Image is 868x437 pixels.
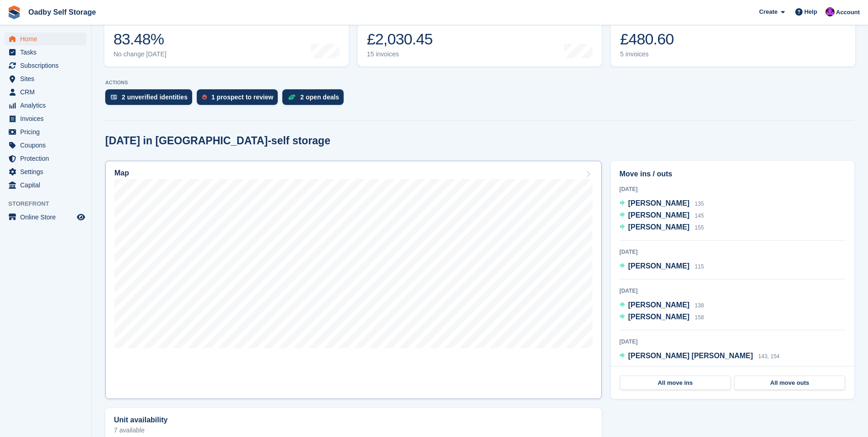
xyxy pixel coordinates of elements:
span: [PERSON_NAME] [628,223,690,231]
a: 1 prospect to review [197,89,282,109]
a: menu [5,126,86,138]
img: Sanjeave Nagra [825,7,835,16]
span: Settings [20,165,75,178]
span: 135 [695,201,704,207]
span: Storefront [8,199,91,208]
p: ACTIONS [105,80,854,86]
h2: Unit availability [114,416,167,424]
span: [PERSON_NAME] [628,301,690,309]
h2: [DATE] in [GEOGRAPHIC_DATA]-self storage [105,135,330,147]
a: All move ins [620,376,731,390]
span: [PERSON_NAME] [PERSON_NAME] [628,352,753,360]
span: Home [20,33,75,45]
span: Tasks [20,46,75,59]
div: [DATE] [620,185,846,193]
p: 7 available [114,427,593,433]
span: Account [836,8,860,17]
span: [PERSON_NAME] [628,313,690,321]
a: menu [5,139,86,152]
a: Month-to-date sales £2,030.45 15 invoices [358,8,602,66]
span: Analytics [20,99,75,112]
h2: Move ins / outs [620,169,846,180]
h2: Map [114,169,129,177]
span: [PERSON_NAME] [628,211,690,219]
a: menu [5,165,86,178]
a: [PERSON_NAME] 158 [620,311,704,323]
img: verify_identity-adf6edd0f0f0b5bbfe63781bf79b02c33cf7c696d77639b501bdc392416b5a36.svg [111,94,117,100]
img: stora-icon-8386f47178a22dfd0bd8f6a31ec36ba5ce8667c1dd55bd0f319d3a0aa187defe.svg [7,5,21,19]
a: menu [5,152,86,165]
span: Help [804,7,817,16]
a: Oadby Self Storage [25,5,100,20]
div: 83.48% [113,30,167,49]
a: menu [5,33,86,45]
a: menu [5,99,86,112]
span: 115 [695,263,704,270]
span: 138 [695,302,704,309]
span: [PERSON_NAME] [628,199,690,207]
span: Coupons [20,139,75,152]
div: £2,030.45 [367,30,435,49]
span: 155 [695,224,704,231]
span: Invoices [20,112,75,125]
span: Create [759,7,777,16]
span: 158 [695,314,704,321]
a: menu [5,59,86,72]
a: 2 unverified identities [105,89,197,109]
a: menu [5,179,86,191]
div: 2 unverified identities [122,93,188,101]
span: Online Store [20,211,75,224]
a: 2 open deals [282,89,348,109]
span: Protection [20,152,75,165]
img: prospect-51fa495bee0391a8d652442698ab0144808aea92771e9ea1ae160a38d050c398.svg [202,94,207,100]
div: 5 invoices [620,50,683,58]
div: £480.60 [620,30,683,49]
a: [PERSON_NAME] 145 [620,210,704,222]
div: [DATE] [620,248,846,256]
a: [PERSON_NAME] 115 [620,261,704,273]
a: Awaiting payment £480.60 5 invoices [611,8,855,66]
div: 15 invoices [367,50,435,58]
a: menu [5,112,86,125]
a: Preview store [75,212,86,223]
span: Sites [20,72,75,85]
a: menu [5,86,86,98]
a: menu [5,72,86,85]
span: Subscriptions [20,59,75,72]
span: 145 [695,213,704,219]
a: [PERSON_NAME] 138 [620,300,704,311]
a: [PERSON_NAME] 135 [620,198,704,210]
div: [DATE] [620,338,846,346]
span: 143, 154 [758,353,780,360]
span: CRM [20,86,75,98]
a: [PERSON_NAME] [PERSON_NAME] 143, 154 [620,350,780,362]
span: [PERSON_NAME] [628,262,690,270]
div: [DATE] [620,287,846,295]
a: Map [105,161,602,399]
a: Occupancy 83.48% No change [DATE] [104,8,349,66]
a: menu [5,46,86,59]
div: 2 open deals [300,93,339,101]
span: Pricing [20,126,75,138]
div: 1 prospect to review [211,93,273,101]
img: deal-1b604bf984904fb50ccaf53a9ad4b4a5d6e5aea283cecdc64d6e3604feb123c2.svg [288,94,296,100]
a: [PERSON_NAME] 155 [620,222,704,234]
div: No change [DATE] [113,50,167,58]
a: menu [5,211,86,224]
span: Capital [20,179,75,191]
a: All move outs [734,376,845,390]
